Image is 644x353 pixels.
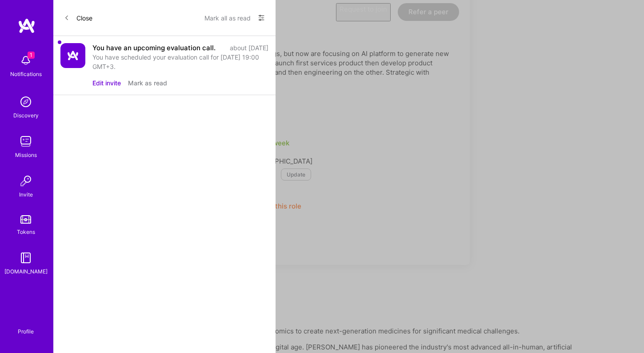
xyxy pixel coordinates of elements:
div: Invite [19,190,33,199]
div: You have an upcoming evaluation call. [92,43,216,52]
span: 1 [28,52,35,59]
div: Profile [18,327,34,335]
button: Edit invite [92,78,121,88]
div: Discovery [13,111,39,120]
div: Missions [15,150,37,160]
img: Company Logo [60,43,85,68]
img: Invite [17,172,35,190]
button: Mark as read [128,78,167,88]
img: discovery [17,93,35,111]
a: Profile [15,317,37,335]
div: [DOMAIN_NAME] [4,267,48,276]
div: Tokens [17,227,35,237]
img: guide book [17,249,35,267]
img: bell [17,52,35,69]
div: Notifications [10,69,42,79]
div: about [DATE] [230,43,268,52]
button: Mark all as read [204,11,251,25]
img: logo [18,18,36,34]
div: You have scheduled your evaluation call for [DATE] 19:00 GMT+3. [92,52,268,71]
img: teamwork [17,132,35,150]
img: tokens [20,215,31,224]
button: Close [64,11,92,25]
